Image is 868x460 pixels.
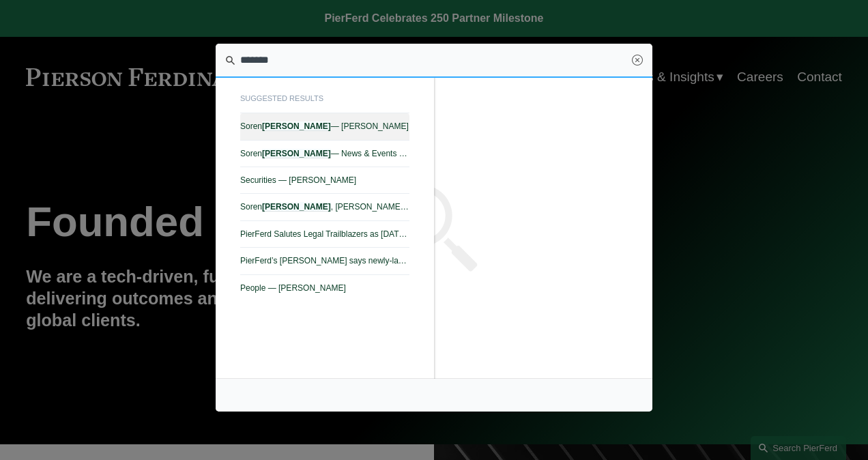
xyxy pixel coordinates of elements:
span: Soren — [PERSON_NAME] [240,121,409,131]
span: Securities — [PERSON_NAME] [240,175,409,185]
a: PierFerd Salutes Legal Trailblazers as [DATE] Concludes — [PERSON_NAME] LLP [240,221,409,248]
span: PierFerd Salutes Legal Trailblazers as [DATE] Concludes — [PERSON_NAME] LLP [240,229,409,239]
em: [PERSON_NAME] [262,149,331,158]
a: Soren[PERSON_NAME], [PERSON_NAME] Partner, Ranked by [PERSON_NAME] Global as Corporate/M&A Foreig... [240,194,409,220]
a: PierFerd’s [PERSON_NAME] says newly-launched law firm offers “happiness” and “freedom” — [PERSON_... [240,248,409,274]
em: [PERSON_NAME] [262,121,331,131]
span: suggested results [240,90,409,113]
a: Close [632,55,643,66]
span: Soren — News & Events — [PERSON_NAME] [240,149,409,158]
input: Search this site [216,44,652,78]
span: Soren , [PERSON_NAME] Partner, Ranked by [PERSON_NAME] Global as Corporate/M&A Foreign Expert — [... [240,202,409,212]
a: Soren[PERSON_NAME]— News & Events — [PERSON_NAME] [240,141,409,167]
a: Securities — [PERSON_NAME] [240,167,409,194]
span: People — [PERSON_NAME] [240,283,409,293]
span: PierFerd’s [PERSON_NAME] says newly-launched law firm offers “happiness” and “freedom” — [PERSON_... [240,256,409,265]
a: People — [PERSON_NAME] [240,275,409,301]
em: [PERSON_NAME] [262,202,331,212]
a: Soren[PERSON_NAME]— [PERSON_NAME] [240,113,409,140]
